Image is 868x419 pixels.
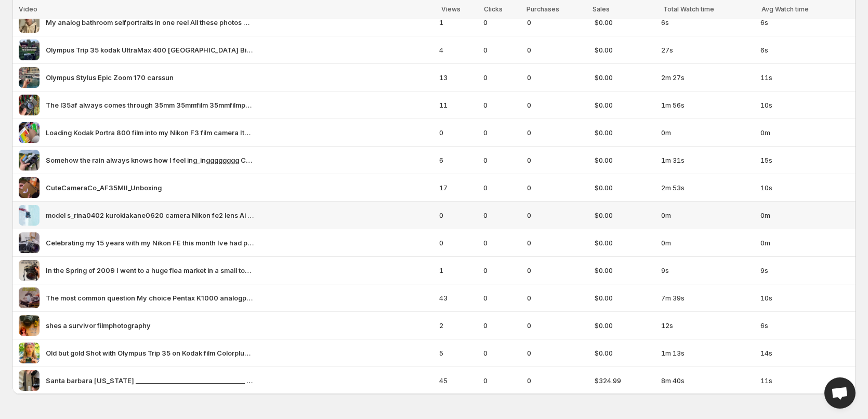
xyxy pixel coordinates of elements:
[19,95,40,115] img: The l35af always comes through 35mm 35mmfilm 35mmfilmphotography shootitwithfilm grainisgood afil...
[595,293,655,303] span: $0.00
[661,348,754,358] span: 1m 13s
[46,293,254,303] span: The most common question My choice Pentax K1000 analogphotography pentaxk1000 analog filmphotogra...
[760,155,849,165] span: 15s
[484,5,503,13] span: Clicks
[661,293,754,303] span: 7m 39s
[483,320,520,331] span: 0
[439,127,477,138] span: 0
[19,205,40,226] img: model s_rina0402 kurokiakane0620 camera Nikon fe2 lens Ai Nikkor 50mm f1
[760,182,849,193] span: 10s
[439,100,477,110] span: 11
[441,5,461,13] span: Views
[46,210,254,220] span: model s_rina0402 kurokiakane0620 camera Nikon fe2 lens Ai Nikkor 50mm f1
[595,265,655,276] span: $0.00
[527,5,559,13] span: Purchases
[760,127,849,138] span: 0m
[527,238,588,248] span: 0
[19,315,40,336] img: shes a survivor filmphotography
[483,100,520,110] span: 0
[19,67,40,88] img: Olympus Stylus Epic Zoom 170 carssun
[46,320,151,331] span: shes a survivor filmphotography
[595,127,655,138] span: $0.00
[595,17,655,28] span: $0.00
[595,238,655,248] span: $0.00
[760,320,849,331] span: 6s
[760,100,849,110] span: 10s
[761,5,809,13] span: Avg Watch time
[439,17,477,28] span: 1
[527,265,588,276] span: 0
[46,100,254,110] span: The l35af always comes through 35mm 35mmfilm 35mmfilmphotography shootitwithfilm grainisgood afil...
[661,238,754,248] span: 0m
[760,265,849,276] span: 9s
[19,12,40,33] img: My analog bathroom selfportraits in one reel All these photos were taken with the same camera a M...
[661,72,754,83] span: 2m 27s
[439,265,477,276] span: 1
[595,320,655,331] span: $0.00
[595,348,655,358] span: $0.00
[527,72,588,83] span: 0
[661,100,754,110] span: 1m 56s
[760,293,849,303] span: 10s
[661,320,754,331] span: 12s
[19,232,40,253] img: Celebrating my 15 years with my Nikon FE this month Ive had plenty of other photographers tell me...
[663,5,714,13] span: Total Watch time
[46,127,254,138] span: Loading Kodak Portra 800 film into my Nikon F3 film camera Its been months since Ive loaded my fa...
[595,72,655,83] span: $0.00
[661,210,754,220] span: 0m
[595,100,655,110] span: $0.00
[661,45,754,55] span: 27s
[661,127,754,138] span: 0m
[824,377,856,409] a: Open chat
[483,375,520,386] span: 0
[46,17,254,28] span: My analog bathroom selfportraits in one reel All these photos were taken with the same camera a M...
[595,45,655,55] span: $0.00
[19,5,37,13] span: Video
[439,155,477,165] span: 6
[46,45,254,55] span: Olympus Trip 35 kodak UltraMax 400 [GEOGRAPHIC_DATA] Big Sur Yosemite [GEOGRAPHIC_DATA] [GEOGRAPH...
[661,265,754,276] span: 9s
[483,348,520,358] span: 0
[483,293,520,303] span: 0
[661,17,754,28] span: 6s
[527,155,588,165] span: 0
[483,210,520,220] span: 0
[439,348,477,358] span: 5
[46,375,254,386] span: Santa barbara [US_STATE] ___________________________________ reels reelsinstagram 35mm filmphotog...
[439,375,477,386] span: 45
[760,210,849,220] span: 0m
[483,45,520,55] span: 0
[439,182,477,193] span: 17
[483,72,520,83] span: 0
[19,40,40,60] img: Olympus Trip 35 kodak UltraMax 400 San Francisco Big Sur Yosemite Sequoia National Park Los Angel...
[46,182,162,193] span: CuteCameraCo_AF35MII_Unboxing
[527,210,588,220] span: 0
[439,293,477,303] span: 43
[439,320,477,331] span: 2
[19,343,40,363] img: Old but gold Shot with Olympus Trip 35 on Kodak film Colorplus Gold UltraMax 200-400 ISO No editi...
[760,72,849,83] span: 11s
[483,265,520,276] span: 0
[595,375,655,386] span: $324.99
[19,122,40,143] img: Loading Kodak Portra 800 film into my Nikon F3 film camera Its been months since Ive loaded my fa...
[483,155,520,165] span: 0
[527,45,588,55] span: 0
[19,370,40,391] img: Santa barbara California ___________________________________ reels reelsinstagram 35mm filmphotog...
[527,100,588,110] span: 0
[527,375,588,386] span: 0
[760,17,849,28] span: 6s
[46,265,254,276] span: In the Spring of 2009 I went to a huge flea market in a small town with my mom I was already into...
[483,17,520,28] span: 0
[46,238,254,248] span: Celebrating my 15 years with my Nikon FE this month Ive had plenty of other photographers tell me...
[661,155,754,165] span: 1m 31s
[439,210,477,220] span: 0
[527,182,588,193] span: 0
[527,17,588,28] span: 0
[760,375,849,386] span: 11s
[19,177,40,198] img: CuteCameraCo_AF35MII_Unboxing
[483,127,520,138] span: 0
[19,260,40,281] img: In the Spring of 2009 I went to a huge flea market in a small town with my mom I was already into...
[439,45,477,55] span: 4
[483,238,520,248] span: 0
[527,320,588,331] span: 0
